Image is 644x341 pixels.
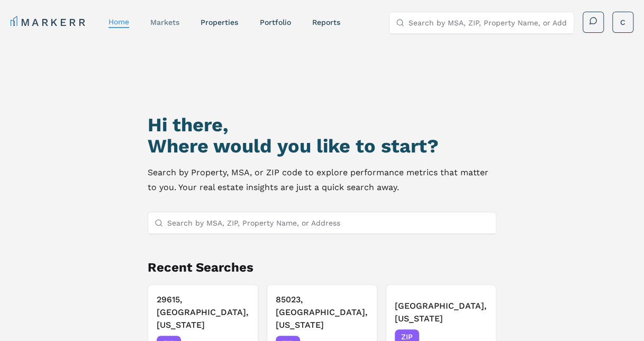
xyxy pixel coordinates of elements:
[148,259,497,276] h2: Recent Searches
[11,15,87,30] a: MARKERR
[201,18,238,26] a: properties
[148,165,497,195] p: Search by Property, MSA, or ZIP code to explore performance metrics that matter to you. Your real...
[395,300,487,325] h3: [GEOGRAPHIC_DATA], [US_STATE]
[276,293,368,331] h3: 85023, [GEOGRAPHIC_DATA], [US_STATE]
[148,114,497,136] h1: Hi there,
[157,293,249,331] h3: 29615, [GEOGRAPHIC_DATA], [US_STATE]
[167,212,490,234] input: Search by MSA, ZIP, Property Name, or Address
[259,18,291,26] a: Portfolio
[409,12,567,33] input: Search by MSA, ZIP, Property Name, or Address
[620,17,625,28] span: C
[612,12,633,33] button: C
[312,18,340,26] a: reports
[148,136,497,157] h2: Where would you like to start?
[150,18,179,26] a: markets
[108,17,129,26] a: home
